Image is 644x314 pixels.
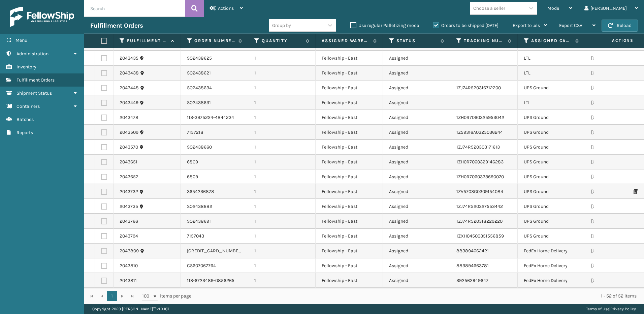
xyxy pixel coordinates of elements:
[181,66,248,81] td: SO2438621
[120,262,138,269] a: 2043810
[248,258,316,273] td: 1
[181,199,248,214] td: SO2438682
[518,258,585,273] td: FedEx Home Delivery
[591,35,638,46] span: Actions
[383,184,450,199] td: Assigned
[248,169,316,184] td: 1
[17,90,52,96] span: Shipment Status
[181,184,248,199] td: 3654236878
[181,155,248,169] td: 6809
[127,38,168,44] label: Fulfillment Order Id
[456,85,501,91] a: 1ZJ74R520316712200
[120,99,138,106] a: 2043449
[120,203,138,210] a: 2043735
[17,64,36,70] span: Inventory
[383,140,450,155] td: Assigned
[316,140,383,155] td: Fellowship - East
[15,37,27,43] span: Menu
[181,229,248,244] td: 7157043
[120,218,138,225] a: 2043766
[559,23,582,28] span: Export CSV
[383,110,450,125] td: Assigned
[586,304,636,314] div: |
[272,22,291,29] div: Group by
[456,174,504,180] a: 1ZH0R7060333690070
[181,110,248,125] td: 113-3975224-4844234
[17,51,49,57] span: Administration
[456,218,503,224] a: 1ZJ74R520318229220
[513,23,540,28] span: Export to .xls
[316,244,383,258] td: Fellowship - East
[120,277,137,284] a: 2043811
[120,144,138,151] a: 2043570
[316,95,383,110] td: Fellowship - East
[248,66,316,81] td: 1
[316,169,383,184] td: Fellowship - East
[181,244,248,258] td: [CREDIT_CARD_NUMBER]
[181,140,248,155] td: SO2438660
[17,117,34,122] span: Batches
[316,184,383,199] td: Fellowship - East
[120,70,139,76] a: 2043438
[248,244,316,258] td: 1
[181,95,248,110] td: SO2438631
[120,85,139,91] a: 2043448
[383,214,450,229] td: Assigned
[518,155,585,169] td: UPS Ground
[322,38,370,44] label: Assigned Warehouse
[383,125,450,140] td: Assigned
[586,307,609,311] a: Terms of Use
[464,38,505,44] label: Tracking Number
[181,258,248,273] td: CS607067764
[518,66,585,81] td: LTL
[518,110,585,125] td: UPS Ground
[316,199,383,214] td: Fellowship - East
[120,129,138,136] a: 2043509
[383,229,450,244] td: Assigned
[383,258,450,273] td: Assigned
[383,169,450,184] td: Assigned
[248,125,316,140] td: 1
[316,258,383,273] td: Fellowship - East
[120,159,137,165] a: 2043651
[316,125,383,140] td: Fellowship - East
[181,273,248,288] td: 113-6723489-0856265
[602,20,638,32] button: Reload
[181,169,248,184] td: 6809
[120,233,138,240] a: 2043794
[107,291,117,301] a: 1
[518,169,585,184] td: UPS Ground
[518,199,585,214] td: UPS Ground
[316,66,383,81] td: Fellowship - East
[531,38,572,44] label: Assigned Carrier Service
[120,55,138,62] a: 2043435
[10,7,74,27] img: logo
[248,214,316,229] td: 1
[181,125,248,140] td: 7157218
[518,244,585,258] td: FedEx Home Delivery
[248,110,316,125] td: 1
[142,293,152,300] span: 100
[201,293,637,300] div: 1 - 52 of 52 items
[17,103,40,109] span: Containers
[547,5,559,11] span: Mode
[456,115,504,120] a: 1ZH0R7060325953042
[518,140,585,155] td: UPS Ground
[181,51,248,66] td: SO2438625
[518,214,585,229] td: UPS Ground
[90,22,143,30] h3: Fulfillment Orders
[383,81,450,95] td: Assigned
[248,81,316,95] td: 1
[218,5,234,11] span: Actions
[316,110,383,125] td: Fellowship - East
[456,159,504,165] a: 1ZH0R7060329146283
[456,129,503,135] a: 1Z59316A0325036244
[383,66,450,81] td: Assigned
[383,199,450,214] td: Assigned
[383,155,450,169] td: Assigned
[142,291,191,301] span: items per page
[194,38,235,44] label: Order Number
[248,95,316,110] td: 1
[316,214,383,229] td: Fellowship - East
[518,95,585,110] td: LTL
